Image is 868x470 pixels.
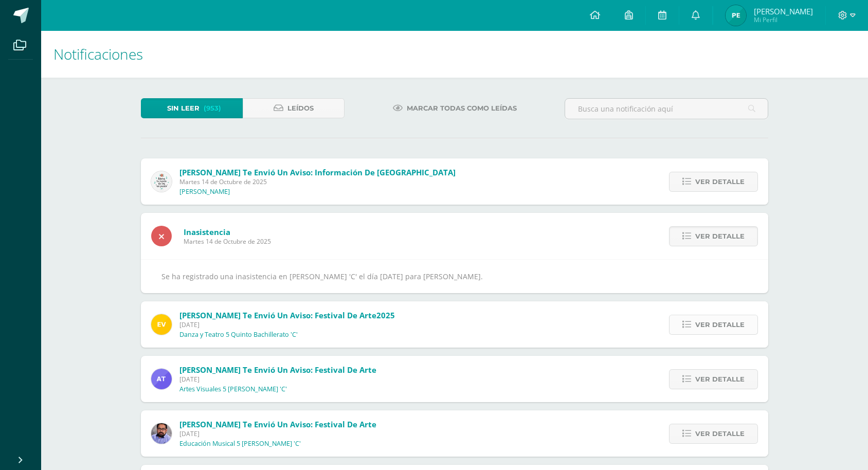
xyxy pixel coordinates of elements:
[151,423,172,444] img: fe2f5d220dae08f5bb59c8e1ae6aeac3.png
[287,99,314,118] span: Leídos
[179,375,376,384] span: [DATE]
[179,167,456,177] span: [PERSON_NAME] te envió un aviso: Información de [GEOGRAPHIC_DATA]
[380,98,530,118] a: Marcar todas como leídas
[695,172,745,191] span: Ver detalle
[151,314,172,335] img: 383db5ddd486cfc25017fad405f5d727.png
[151,171,172,192] img: 6d997b708352de6bfc4edc446c29d722.png
[53,44,143,64] span: Notificaciones
[184,227,271,237] span: Inasistencia
[179,331,298,339] p: Danza y Teatro 5 Quinto Bachillerato 'C'
[179,320,395,329] span: [DATE]
[695,227,745,246] span: Ver detalle
[243,98,345,118] a: Leídos
[141,98,243,118] a: Sin leer(953)
[151,369,172,389] img: e0d417c472ee790ef5578283e3430836.png
[754,6,813,16] span: [PERSON_NAME]
[179,419,376,429] span: [PERSON_NAME] te envió un aviso: Festival de Arte
[179,310,395,320] span: [PERSON_NAME] te envió un aviso: Festival de arte2025
[161,270,748,283] div: Se ha registrado una inasistencia en [PERSON_NAME] 'C' el día [DATE] para [PERSON_NAME].
[407,99,517,118] span: Marcar todas como leídas
[179,365,376,375] span: [PERSON_NAME] te envió un aviso: Festival de Arte
[167,99,200,118] span: Sin leer
[179,385,287,393] p: Artes Visuales 5 [PERSON_NAME] 'C'
[204,99,221,118] span: (953)
[695,370,745,389] span: Ver detalle
[184,237,271,246] span: Martes 14 de Octubre de 2025
[565,99,768,119] input: Busca una notificación aquí
[726,5,746,26] img: 993531b4f2bacbdf15777ba88b3d8d6d.png
[695,424,745,443] span: Ver detalle
[754,15,813,24] span: Mi Perfil
[179,188,230,196] p: [PERSON_NAME]
[695,315,745,334] span: Ver detalle
[179,429,376,438] span: [DATE]
[179,440,301,448] p: Educación Musical 5 [PERSON_NAME] 'C'
[179,177,456,186] span: Martes 14 de Octubre de 2025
